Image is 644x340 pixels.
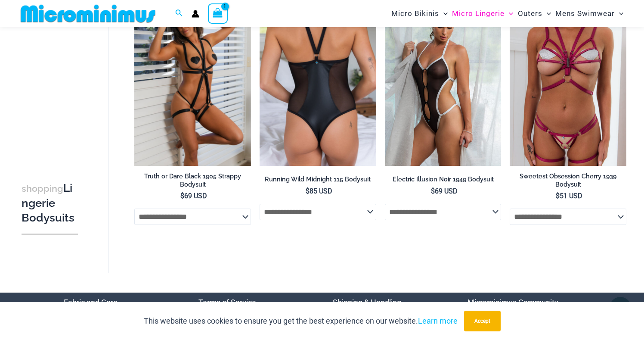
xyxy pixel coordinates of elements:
[180,192,207,200] bdi: 69 USD
[22,183,63,194] span: shopping
[556,192,582,200] bdi: 51 USD
[144,315,458,328] p: This website uses cookies to ensure you get the best experience on our website.
[431,187,458,195] bdi: 69 USD
[431,187,435,195] span: $
[464,311,501,331] button: Accept
[22,181,78,225] h3: Lingerie Bodysuits
[64,298,118,307] a: Fabric and Care
[553,3,625,25] a: Mens SwimwearMenu ToggleMenu Toggle
[134,172,251,188] h2: Truth or Dare Black 1905 Strappy Bodysuit
[510,172,626,188] h2: Sweetest Obsession Cherry 1939 Bodysuit
[439,3,448,25] span: Menu Toggle
[542,3,551,25] span: Menu Toggle
[516,3,553,25] a: OutersMenu ToggleMenu Toggle
[333,298,401,307] a: Shipping & Handling
[468,298,558,307] a: Microminimus Community
[134,172,251,192] a: Truth or Dare Black 1905 Strappy Bodysuit
[450,3,515,25] a: Micro LingerieMenu ToggleMenu Toggle
[615,3,623,25] span: Menu Toggle
[452,3,505,25] span: Micro Lingerie
[260,175,376,184] h2: Running Wild Midnight 115 Bodysuit
[518,3,542,25] span: Outers
[306,187,310,195] span: $
[505,3,513,25] span: Menu Toggle
[260,175,376,187] a: Running Wild Midnight 115 Bodysuit
[192,10,199,18] a: Account icon link
[418,316,458,325] a: Learn more
[556,192,560,200] span: $
[208,3,228,23] a: View Shopping Cart, 1 items
[306,187,332,195] bdi: 85 USD
[555,3,615,25] span: Mens Swimwear
[510,172,626,192] a: Sweetest Obsession Cherry 1939 Bodysuit
[175,8,183,19] a: Search icon link
[388,1,627,26] nav: Site Navigation
[180,192,184,200] span: $
[385,175,502,184] h2: Electric Illusion Noir 1949 Bodysuit
[391,3,439,25] span: Micro Bikinis
[389,3,450,25] a: Micro BikinisMenu ToggleMenu Toggle
[17,4,159,23] img: MM SHOP LOGO FLAT
[385,175,502,187] a: Electric Illusion Noir 1949 Bodysuit
[198,298,256,307] a: Terms of Service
